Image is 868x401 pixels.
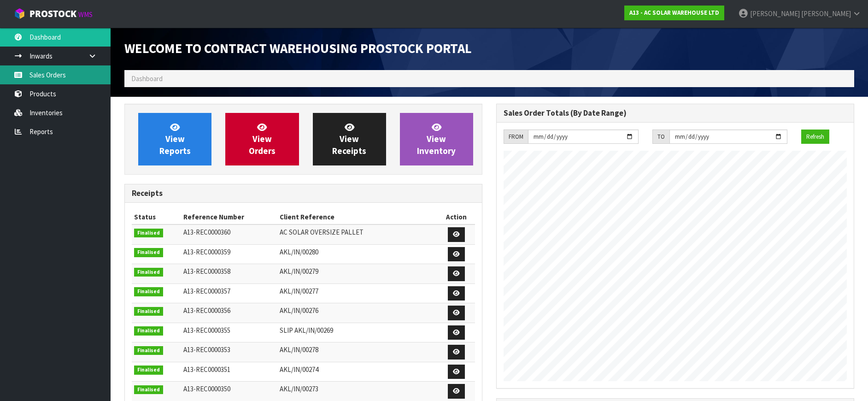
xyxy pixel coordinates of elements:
a: ViewReports [138,113,211,165]
img: cube-alt.png [14,8,25,19]
span: A13-REC0000355 [183,326,230,335]
span: ProStock [29,8,76,20]
span: A13-REC0000360 [183,228,230,236]
span: Finalised [134,307,163,316]
span: AKL/IN/00273 [280,384,318,393]
span: Dashboard [131,74,163,83]
a: ViewInventory [400,113,473,165]
span: Finalised [134,229,163,238]
span: A13-REC0000351 [183,365,230,374]
span: Finalised [134,326,163,336]
small: WMS [78,10,93,19]
div: FROM [504,130,528,144]
span: Finalised [134,385,163,395]
span: Finalised [134,287,163,296]
button: Refresh [801,130,829,144]
span: View Orders [249,122,276,156]
span: A13-REC0000359 [183,248,230,256]
span: View Reports [159,122,191,156]
span: AKL/IN/00276 [280,306,318,315]
span: View Inventory [417,122,456,156]
a: ViewReceipts [313,113,386,165]
span: AKL/IN/00280 [280,248,318,256]
span: Welcome to Contract Warehousing ProStock Portal [124,40,472,57]
strong: A13 - AC SOLAR WAREHOUSE LTD [629,9,719,17]
span: Finalised [134,366,163,375]
span: AKL/IN/00277 [280,287,318,295]
span: Finalised [134,346,163,355]
span: A13-REC0000353 [183,345,230,354]
div: TO [652,130,669,144]
span: AKL/IN/00279 [280,267,318,276]
span: AKL/IN/00278 [280,345,318,354]
span: A13-REC0000357 [183,287,230,295]
span: AC SOLAR OVERSIZE PALLET [280,228,364,236]
span: View Receipts [332,122,366,156]
span: SLIP AKL/IN/00269 [280,326,333,335]
th: Status [132,210,181,224]
th: Client Reference [277,210,438,224]
span: Finalised [134,248,163,257]
span: A13-REC0000356 [183,306,230,315]
span: [PERSON_NAME] [801,9,851,18]
span: AKL/IN/00274 [280,365,318,374]
h3: Sales Order Totals (By Date Range) [504,109,847,118]
span: [PERSON_NAME] [750,9,800,18]
a: ViewOrders [225,113,299,165]
span: A13-REC0000350 [183,384,230,393]
span: A13-REC0000358 [183,267,230,276]
th: Reference Number [181,210,277,224]
h3: Receipts [132,189,475,198]
span: Finalised [134,268,163,277]
th: Action [438,210,475,224]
